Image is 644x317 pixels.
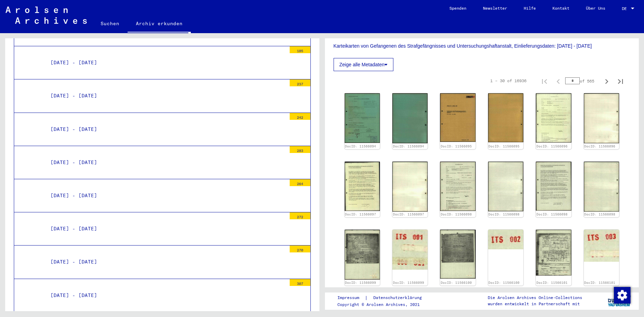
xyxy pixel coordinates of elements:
div: | [337,294,430,301]
button: Last page [614,74,627,88]
a: DocID: 11566095 [488,144,520,148]
div: [DATE] - [DATE] [45,289,286,302]
img: 003.jpg [536,162,571,211]
p: Die Arolsen Archives Online-Collections [488,295,582,301]
a: Archiv erkunden [128,15,191,33]
img: 002.jpg [488,162,523,211]
img: 001.jpg [345,230,380,280]
div: Zustimmung ändern [614,287,630,303]
img: 001.jpg [345,93,380,143]
div: 283 [290,146,310,153]
a: DocID: 11566100 [488,281,520,285]
div: [DATE] - [DATE] [45,156,286,169]
div: [DATE] - [DATE] [45,56,286,69]
div: 272 [290,212,310,219]
div: [DATE] - [DATE] [45,123,286,136]
button: Next page [600,74,614,88]
img: Zustimmung ändern [614,287,631,304]
a: DocID: 11566095 [441,144,472,148]
img: 002.jpg [488,230,523,249]
a: DocID: 11566094 [345,144,376,148]
button: Zeige alle Metadaten [334,58,394,71]
a: DocID: 11566098 [488,212,520,216]
img: 002.jpg [584,93,619,143]
img: Arolsen_neg.svg [6,7,87,24]
a: Datenschutzerklärung [368,294,430,301]
div: [DATE] - [DATE] [45,189,286,202]
a: DocID: 11566096 [536,144,568,148]
button: Previous page [551,74,565,88]
img: 001.jpg [440,93,475,142]
div: 270 [290,246,310,252]
a: Impressum [337,294,365,301]
div: 307 [290,279,310,286]
a: DocID: 11566101 [584,281,615,285]
div: [DATE] - [DATE] [45,89,286,103]
p: Copyright © Arolsen Archives, 2021 [337,301,430,308]
img: 002.jpg [584,230,619,262]
a: DocID: 11566097 [393,212,424,216]
img: 001.jpg [440,230,475,278]
a: DocID: 11566098 [584,212,615,216]
img: 002.jpg [392,230,428,270]
a: DocID: 11566099 [393,281,424,285]
img: 002.jpg [392,93,428,143]
p: wurden entwickelt in Partnerschaft mit [488,301,582,307]
img: 001.jpg [345,162,380,211]
img: yv_logo.png [606,292,632,309]
img: 001.jpg [536,93,571,143]
div: of 565 [565,78,600,84]
a: DocID: 11566098 [441,212,472,216]
div: 185 [290,46,310,53]
div: 242 [290,113,310,120]
div: [DATE] - [DATE] [45,255,286,269]
div: 1 – 30 of 16936 [490,78,526,84]
div: 264 [290,179,310,186]
span: DE [622,6,629,11]
p: Karteikarten von Gefangenen des Strafgefängnisses und Untersuchungshaftanstalt, Einlieferungsdate... [334,42,631,50]
a: DocID: 11566096 [584,144,615,148]
button: First page [538,74,551,88]
img: 002.jpg [392,162,428,212]
div: [DATE] - [DATE] [45,222,286,236]
a: DocID: 11566100 [441,281,472,285]
a: DocID: 11566094 [393,144,424,148]
a: DocID: 11566101 [536,281,568,285]
img: 002.jpg [488,93,523,142]
img: 004.jpg [584,162,619,212]
a: DocID: 11566098 [536,212,568,216]
div: 237 [290,79,310,86]
img: 001.jpg [440,162,475,211]
a: DocID: 11566097 [345,212,376,216]
a: DocID: 11566099 [345,281,376,285]
a: Suchen [92,15,128,32]
img: 001.jpg [536,230,571,276]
